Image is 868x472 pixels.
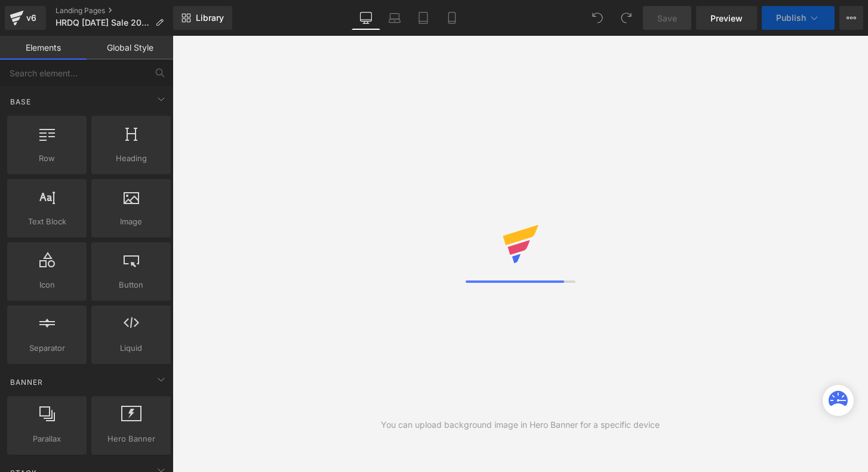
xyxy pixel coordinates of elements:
[839,6,863,30] button: More
[87,36,173,60] a: Global Style
[95,279,167,291] span: Button
[614,6,638,30] button: Redo
[11,279,83,291] span: Icon
[95,433,167,445] span: Hero Banner
[776,13,806,23] span: Publish
[95,152,167,165] span: Heading
[380,6,409,30] a: Laptop
[352,6,380,30] a: Desktop
[11,152,83,165] span: Row
[56,18,150,27] span: HRDQ [DATE] Sale 2025
[5,6,46,30] a: v6
[381,418,660,431] div: You can upload background image in Hero Banner for a specific device
[173,6,232,30] a: New Library
[56,6,173,16] a: Landing Pages
[409,6,438,30] a: Tablet
[438,6,466,30] a: Mobile
[11,433,83,445] span: Parallax
[657,12,677,24] span: Save
[586,6,610,30] button: Undo
[24,10,39,26] div: v6
[710,12,743,24] span: Preview
[762,6,835,30] button: Publish
[196,13,224,23] span: Library
[9,377,44,388] span: Banner
[9,96,32,107] span: Base
[11,342,83,354] span: Separator
[95,342,167,354] span: Liquid
[696,6,757,30] a: Preview
[11,215,83,228] span: Text Block
[95,215,167,228] span: Image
